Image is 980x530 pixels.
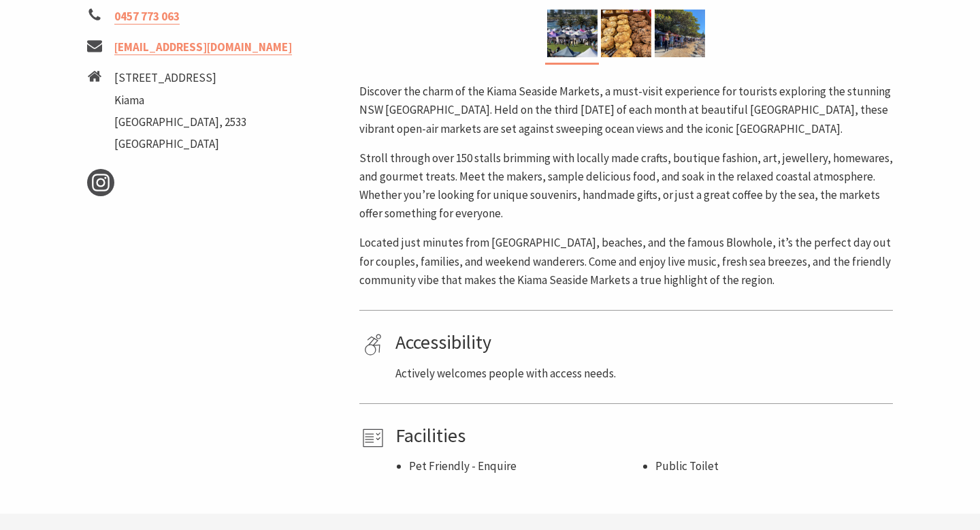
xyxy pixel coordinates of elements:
[359,149,893,223] p: Stroll through over 150 stalls brimming with locally made crafts, boutique fashion, art, jeweller...
[114,135,246,153] li: [GEOGRAPHIC_DATA]
[114,40,292,55] a: [EMAIL_ADDRESS][DOMAIN_NAME]
[409,457,642,476] li: Pet Friendly - Enquire
[114,69,246,87] li: [STREET_ADDRESS]
[114,113,246,131] li: [GEOGRAPHIC_DATA], 2533
[359,234,893,290] p: Located just minutes from [GEOGRAPHIC_DATA], beaches, and the famous Blowhole, it’s the perfect d...
[114,9,180,25] a: 0457 773 063
[395,424,888,448] h4: Facilities
[395,331,888,354] h4: Accessibility
[655,457,888,476] li: Public Toilet
[601,10,651,57] img: Market ptoduce
[114,91,246,110] li: Kiama
[547,10,598,57] img: Kiama Seaside Market
[359,82,893,138] p: Discover the charm of the Kiama Seaside Markets, a must-visit experience for tourists exploring t...
[655,10,705,57] img: market photo
[395,364,888,383] p: Actively welcomes people with access needs.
